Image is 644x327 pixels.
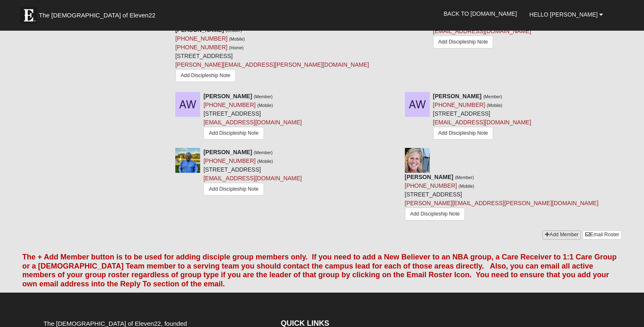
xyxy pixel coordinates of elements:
a: Add Discipleship Note [433,36,494,48]
a: [EMAIL_ADDRESS][DOMAIN_NAME] [433,28,531,34]
img: Eleven22 logo [20,7,37,24]
a: [EMAIL_ADDRESS][DOMAIN_NAME] [433,119,531,126]
strong: [PERSON_NAME] [203,149,252,155]
a: [PHONE_NUMBER] [433,102,485,108]
small: (Mobile) [229,36,245,41]
a: Back to [DOMAIN_NAME] [437,3,523,24]
a: [PHONE_NUMBER] [175,44,228,51]
div: [STREET_ADDRESS] [203,148,302,198]
small: (Member) [455,175,474,180]
small: (Member) [254,150,273,155]
a: Hello [PERSON_NAME] [523,4,609,25]
strong: [PERSON_NAME] [405,174,453,180]
a: Add Discipleship Note [405,208,465,220]
strong: [PERSON_NAME] [433,93,482,99]
span: The [DEMOGRAPHIC_DATA] of Eleven22 [39,11,155,19]
small: (Mobile) [257,103,273,108]
a: [EMAIL_ADDRESS][DOMAIN_NAME] [203,119,302,126]
small: (Home) [229,45,244,50]
a: [PERSON_NAME][EMAIL_ADDRESS][PERSON_NAME][DOMAIN_NAME] [175,61,369,68]
font: The + Add Member button is to be used for adding disciple group members only. If you need to add ... [22,253,617,288]
a: [PHONE_NUMBER] [203,157,256,164]
a: Add Discipleship Note [203,183,264,196]
small: (Member) [254,94,273,99]
div: [STREET_ADDRESS] [203,92,302,142]
a: Add Discipleship Note [433,127,494,140]
div: [STREET_ADDRESS] [405,173,599,224]
small: (Mobile) [487,103,502,108]
a: [PHONE_NUMBER] [405,182,457,189]
a: Add Discipleship Note [175,69,236,82]
a: [EMAIL_ADDRESS][DOMAIN_NAME] [203,175,302,182]
strong: [PERSON_NAME] [203,93,252,99]
div: [STREET_ADDRESS] [175,26,369,86]
small: (Leader) [225,28,242,33]
small: (Mobile) [458,184,474,189]
a: The [DEMOGRAPHIC_DATA] of Eleven22 [16,3,182,24]
a: Add Member [542,230,581,239]
a: [PERSON_NAME][EMAIL_ADDRESS][PERSON_NAME][DOMAIN_NAME] [405,200,599,206]
small: (Mobile) [257,159,273,164]
a: Add Discipleship Note [203,127,264,140]
small: (Member) [483,94,502,99]
strong: [PERSON_NAME] [175,27,224,33]
a: [PHONE_NUMBER] [203,102,256,108]
a: [PHONE_NUMBER] [175,35,228,42]
span: Hello [PERSON_NAME] [529,11,598,18]
a: Email Roster [583,230,622,239]
div: [STREET_ADDRESS] [433,92,531,142]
